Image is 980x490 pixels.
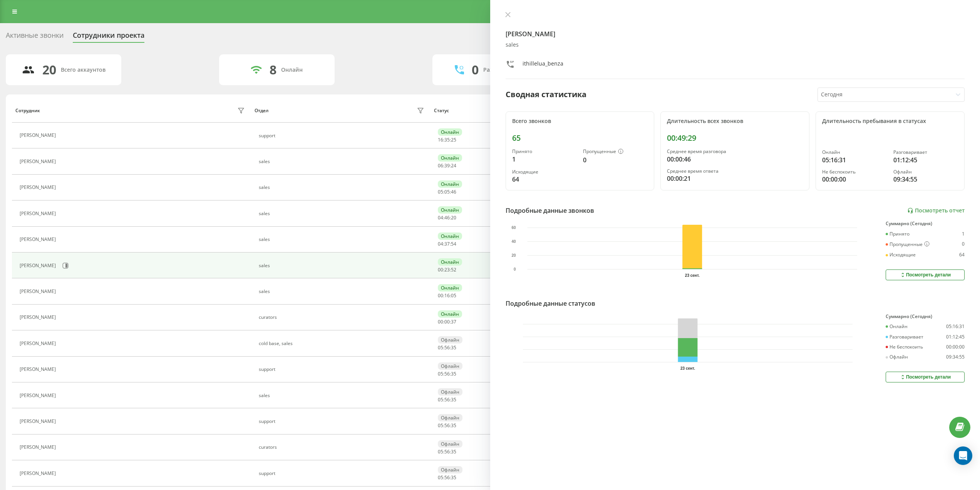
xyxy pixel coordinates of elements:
a: Посмотреть отчет [907,207,965,214]
span: 05 [438,370,443,377]
div: Пропущенные [886,241,930,248]
div: Сводная статистика [506,89,586,100]
span: 56 [444,396,450,403]
span: 54 [451,241,456,247]
div: [PERSON_NAME] [20,367,58,372]
div: : : [438,163,456,168]
span: 05 [438,344,443,351]
div: Отдел [255,108,268,113]
div: 1 [962,231,965,237]
div: Офлайн [438,388,462,396]
div: [PERSON_NAME] [20,315,58,320]
span: 16 [444,292,450,299]
div: : : [438,241,456,247]
div: [PERSON_NAME] [20,341,58,346]
div: Онлайн [438,128,462,136]
div: 0 [962,241,965,248]
div: : : [438,397,456,402]
div: Подробные данные звонков [506,206,594,215]
span: 05 [438,189,443,195]
div: ithillelua_benza [523,60,563,71]
div: Посмотреть детали [900,272,951,278]
div: Длительность пребывания в статусах [822,118,958,125]
div: : : [438,449,456,455]
div: Принято [512,149,577,154]
div: Подробные данные статусов [506,299,595,308]
span: 56 [444,344,450,351]
span: 37 [444,241,450,247]
button: Посмотреть детали [886,269,965,280]
span: 37 [451,318,456,325]
span: 05 [438,474,443,481]
div: sales [259,185,426,190]
div: : : [438,475,456,480]
div: Онлайн [438,154,462,162]
div: Офлайн [886,354,908,360]
span: 24 [451,162,456,169]
div: 00:00:00 [946,344,965,350]
div: 20 [42,62,56,77]
span: 35 [451,396,456,403]
div: Офлайн [438,466,462,473]
div: 00:00:46 [667,155,803,164]
div: support [259,419,426,424]
div: [PERSON_NAME] [20,289,58,294]
span: 04 [438,241,443,247]
span: 05 [438,422,443,429]
div: 0 [583,155,648,165]
div: Среднее время разговора [667,149,803,154]
div: Всего аккаунтов [61,67,106,73]
div: Всего звонков [512,118,648,125]
div: 0 [472,62,479,77]
div: Статус [434,108,449,113]
div: [PERSON_NAME] [20,237,58,242]
div: Онлайн [281,67,303,73]
div: Не беспокоить [822,169,887,175]
div: Онлайн [438,180,462,188]
div: sales [259,289,426,294]
span: 35 [444,136,450,143]
span: 35 [451,370,456,377]
span: 46 [451,189,456,195]
div: 1 [512,155,577,164]
div: Онлайн [438,206,462,214]
span: 06 [438,162,443,169]
text: 23 сент. [680,366,695,370]
div: Среднее время ответа [667,168,803,174]
span: 52 [451,266,456,273]
div: Принято [886,231,910,237]
span: 05 [438,448,443,455]
div: Исходящие [886,252,916,258]
div: sales [259,237,426,242]
div: [PERSON_NAME] [20,211,58,216]
div: 65 [512,133,648,143]
text: 60 [511,226,516,230]
span: 46 [444,214,450,221]
div: Не беспокоить [886,344,923,350]
text: 23 сент. [685,273,699,278]
span: 05 [438,396,443,403]
div: 05:16:31 [822,155,887,165]
div: 09:34:55 [946,354,965,360]
div: 01:12:45 [946,334,965,340]
span: 35 [451,448,456,455]
div: 8 [270,62,276,77]
span: 05 [444,189,450,195]
div: curators [259,315,426,320]
div: [PERSON_NAME] [20,159,58,164]
span: 00 [438,318,443,325]
div: : : [438,267,456,273]
div: support [259,471,426,476]
div: [PERSON_NAME] [20,263,58,268]
div: Онлайн [438,258,462,266]
div: cold base, sales [259,341,426,346]
div: [PERSON_NAME] [20,445,58,450]
div: Онлайн [438,232,462,240]
div: Разговаривает [893,150,958,155]
div: [PERSON_NAME] [20,393,58,398]
div: Исходящие [512,169,577,175]
div: Офлайн [438,362,462,370]
text: 40 [511,239,516,244]
div: 00:00:00 [822,175,887,184]
span: 56 [444,370,450,377]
